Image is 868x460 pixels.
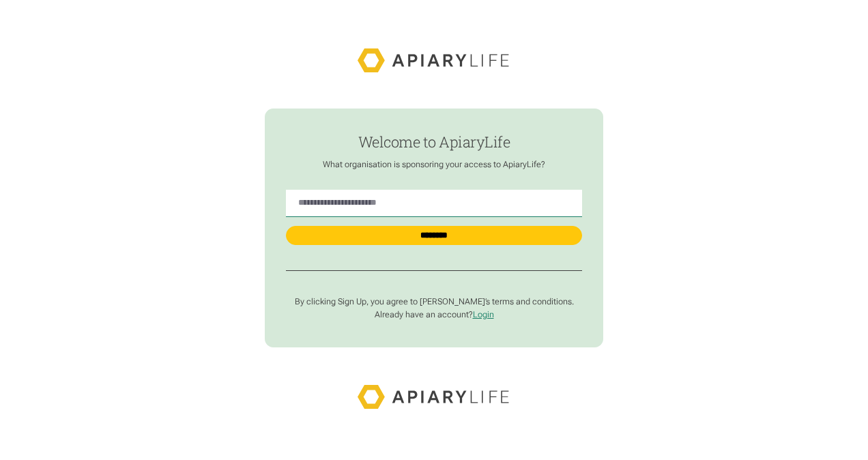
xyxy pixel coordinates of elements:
h1: Welcome to ApiaryLife [286,134,583,150]
p: What organisation is sponsoring your access to ApiaryLife? [286,159,583,170]
p: Already have an account? [286,309,583,320]
a: Login [473,309,494,319]
p: By clicking Sign Up, you agree to [PERSON_NAME]’s terms and conditions. [286,296,583,307]
form: find-employer [265,109,604,347]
